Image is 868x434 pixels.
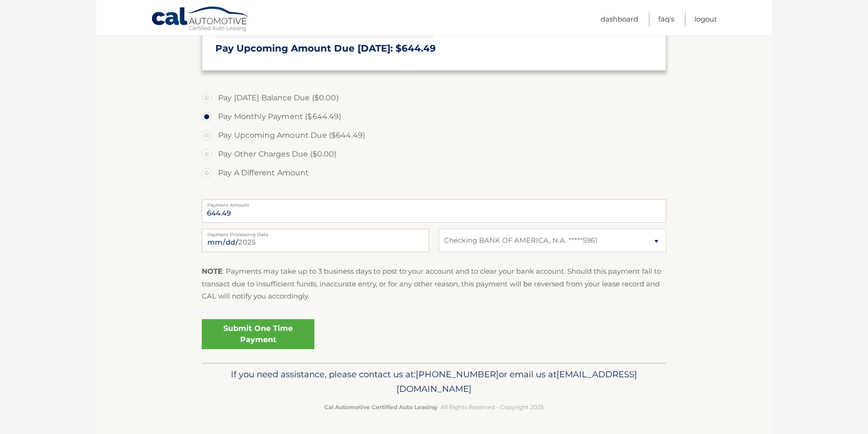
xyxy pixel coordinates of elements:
[202,229,429,252] input: Payment Date
[202,145,666,164] label: Pay Other Charges Due ($0.00)
[202,164,666,182] label: Pay A Different Amount
[202,265,666,302] p: : Payments may take up to 3 business days to post to your account and to clear your bank account....
[694,11,717,27] a: Logout
[202,319,314,349] a: Submit One Time Payment
[658,11,674,27] a: FAQ's
[416,369,499,380] span: [PHONE_NUMBER]
[202,229,429,236] label: Payment Processing Date
[208,367,660,397] p: If you need assistance, please contact us at: or email us at
[215,43,653,54] h3: Pay Upcoming Amount Due [DATE]: $644.49
[202,199,666,207] label: Payment Amount
[202,107,666,126] label: Pay Monthly Payment ($644.49)
[151,6,250,33] a: Cal Automotive
[202,199,666,223] input: Payment Amount
[202,267,222,276] strong: NOTE
[324,404,437,411] strong: Cal Automotive Certified Auto Leasing
[601,11,638,27] a: Dashboard
[202,89,666,107] label: Pay [DATE] Balance Due ($0.00)
[208,402,660,412] p: - All Rights Reserved - Copyright 2025
[202,126,666,145] label: Pay Upcoming Amount Due ($644.49)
